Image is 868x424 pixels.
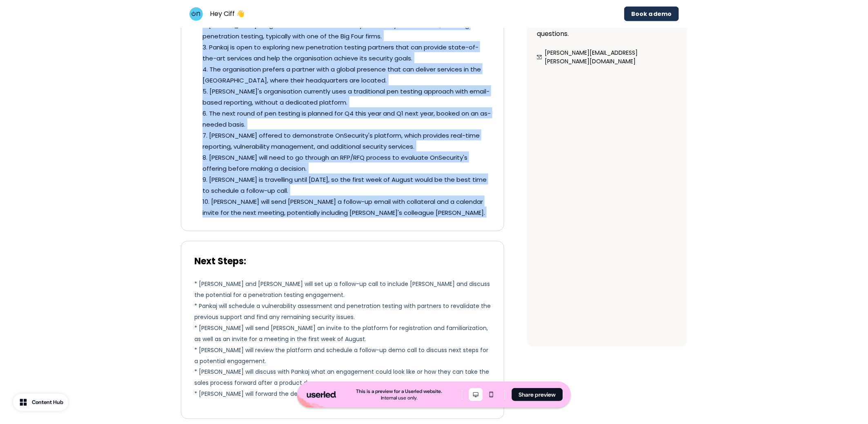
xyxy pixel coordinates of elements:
[203,131,480,151] span: 7. [PERSON_NAME] offered to demonstrate OnSecurity's platform, which provides real-time reporting...
[469,388,483,401] button: Desktop mode
[194,368,489,387] span: * [PERSON_NAME] will discuss with Pankaj what an engagement could look like or how they can take ...
[203,197,485,217] span: 10. [PERSON_NAME] will send [PERSON_NAME] a follow-up email with collateral and a calendar invite...
[624,7,679,21] button: Book a demo
[194,324,488,343] span: * [PERSON_NAME] will send [PERSON_NAME] an invite to the platform for registration and familiariz...
[203,87,490,107] span: 5. [PERSON_NAME]'s organisation currently uses a traditional pen testing approach with email-base...
[194,302,491,321] span: * Pankaj will schedule a vulnerability assessment and penetration testing with partners to revali...
[485,388,499,401] button: Mobile mode
[210,9,245,19] p: Hey Ciff 👋
[203,109,491,129] span: 6. The next round of pen testing is planned for Q4 this year and Q1 next year, booked on an as-ne...
[194,280,490,299] span: * [PERSON_NAME] and [PERSON_NAME] will set up a follow-up call to include [PERSON_NAME] and discu...
[356,388,443,395] div: This is a preview for a Userled website.
[512,388,563,401] button: Share preview
[203,153,467,173] span: 8. [PERSON_NAME] will need to go through an RFP/RFQ process to evaluate OnSecurity's offering bef...
[194,346,488,365] span: * [PERSON_NAME] will review the platform and schedule a follow-up demo call to discuss next steps...
[194,390,463,398] span: * [PERSON_NAME] will forward the demo meeting invite to [PERSON_NAME] once he receives it.
[13,394,68,411] button: Content Hub
[32,398,63,406] div: Content Hub
[203,65,481,85] span: 4. The organisation prefers a partner with a global presence that can deliver services in the [GE...
[194,254,491,268] p: Next Steps:
[203,175,487,195] span: 9. [PERSON_NAME] is travelling until [DATE], so the first week of August would be the best time t...
[203,43,479,62] span: 3. Pankaj is open to exploring new penetration testing partners that can provide state-of-the-art...
[545,49,677,66] p: [PERSON_NAME][EMAIL_ADDRESS][PERSON_NAME][DOMAIN_NAME]
[381,395,418,401] div: Internal use only.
